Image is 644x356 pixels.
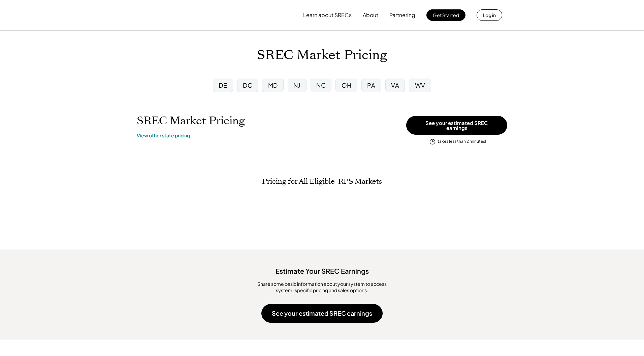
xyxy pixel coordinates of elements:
[406,116,507,135] button: See your estimated SREC earnings
[363,8,378,22] button: About
[389,8,415,22] button: Partnering
[316,81,326,89] div: NC
[391,81,399,89] div: VA
[262,177,382,186] h2: Pricing for All Eligible RPS Markets
[219,81,227,89] div: DE
[415,81,425,89] div: WV
[142,4,198,27] img: yH5BAEAAAAALAAAAAABAAEAAAIBRAA7
[268,81,278,89] div: MD
[303,8,352,22] button: Learn about SRECs
[367,81,375,89] div: PA
[477,9,502,21] button: Log in
[137,114,245,127] h1: SREC Market Pricing
[293,81,300,89] div: NJ
[248,281,396,294] div: ​Share some basic information about your system to access system-specific pricing and sales options.
[243,81,252,89] div: DC
[257,47,387,63] h1: SREC Market Pricing
[438,139,486,144] div: takes less than 2 minutes!
[7,263,637,276] div: Estimate Your SREC Earnings
[342,81,352,89] div: OH
[261,304,383,323] button: See your estimated SREC earnings
[426,9,465,21] button: Get Started
[137,132,190,139] a: View other state pricing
